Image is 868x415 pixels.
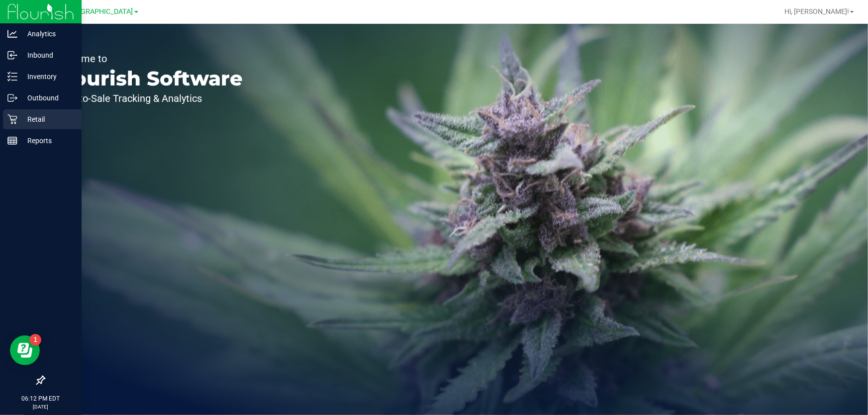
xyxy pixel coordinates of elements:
p: Inbound [17,49,77,61]
p: Flourish Software [54,69,243,88]
p: Welcome to [54,54,243,64]
iframe: Resource center [10,335,40,365]
span: [GEOGRAPHIC_DATA] [65,7,133,16]
p: Retail [17,113,77,125]
p: Inventory [17,71,77,83]
inline-svg: Inbound [7,50,17,60]
inline-svg: Outbound [7,93,17,103]
inline-svg: Inventory [7,72,17,82]
inline-svg: Retail [7,114,17,124]
span: Hi, [PERSON_NAME]! [784,7,849,15]
p: Seed-to-Sale Tracking & Analytics [54,93,243,103]
iframe: Resource center unread badge [29,334,41,346]
p: Outbound [17,92,77,104]
p: 06:12 PM EDT [4,394,77,403]
inline-svg: Analytics [7,29,17,39]
p: Reports [17,135,77,147]
inline-svg: Reports [7,136,17,146]
p: [DATE] [4,403,77,411]
p: Analytics [17,28,77,40]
